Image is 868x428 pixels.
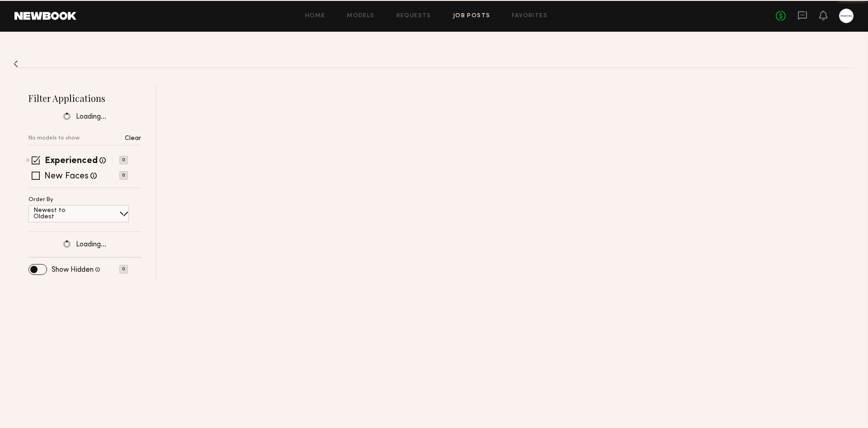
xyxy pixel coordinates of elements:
p: 0 [119,265,128,274]
a: Job Posts [453,13,491,19]
label: Experienced [45,157,98,166]
p: No models to show [28,135,80,141]
h2: Filter Applications [28,92,141,104]
span: Loading… [76,241,106,249]
p: Clear [125,135,141,142]
label: New Faces [44,172,89,181]
p: Order By [28,197,53,203]
p: Newest to Oldest [33,207,87,220]
a: Models [347,13,374,19]
a: Favorites [512,13,547,19]
p: 0 [119,171,128,180]
a: Home [305,13,325,19]
img: Back to previous page [14,60,18,67]
a: Requests [396,13,431,19]
p: 0 [119,156,128,164]
span: Loading… [76,113,106,121]
label: Show Hidden [52,266,94,274]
